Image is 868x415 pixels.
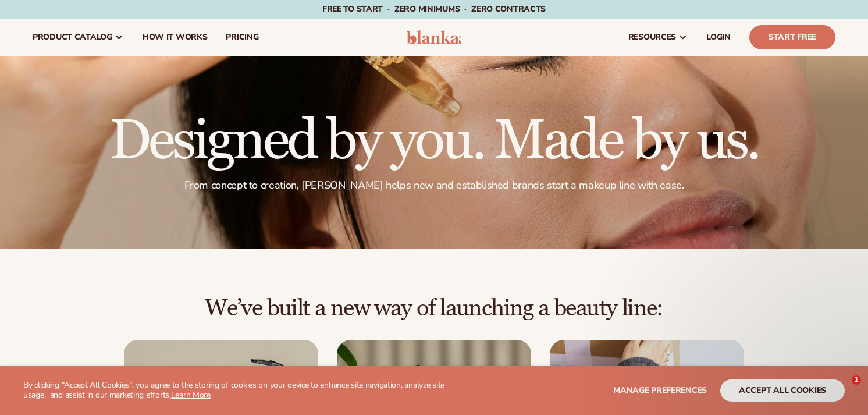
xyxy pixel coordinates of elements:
[828,375,856,403] iframe: Intercom live chat
[109,179,759,192] p: From concept to creation, [PERSON_NAME] helps new and established brands start a makeup line with...
[33,33,112,42] span: product catalog
[143,33,208,42] span: How It Works
[407,30,462,44] img: logo
[171,389,211,400] a: Learn More
[613,379,707,402] button: Manage preferences
[216,19,268,56] a: pricing
[619,19,697,56] a: resources
[749,25,835,49] a: Start Free
[226,33,258,42] span: pricing
[133,19,217,56] a: How It Works
[322,3,546,15] span: Free to start · ZERO minimums · ZERO contracts
[720,379,845,402] button: accept all cookies
[23,381,466,400] p: By clicking "Accept All Cookies", you agree to the storing of cookies on your device to enhance s...
[23,19,133,56] a: product catalog
[33,296,835,321] h2: We’ve built a new way of launching a beauty line:
[613,385,707,396] span: Manage preferences
[109,113,759,169] h1: Designed by you. Made by us.
[628,33,676,42] span: resources
[706,33,731,42] span: LOGIN
[697,19,740,56] a: LOGIN
[852,375,861,385] span: 1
